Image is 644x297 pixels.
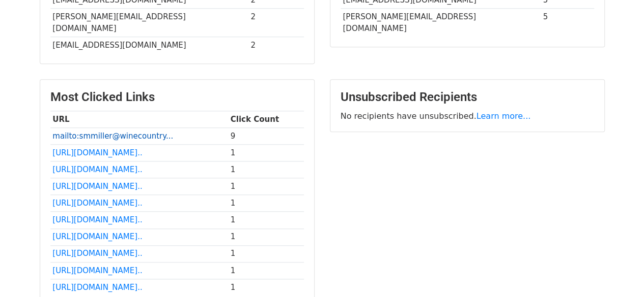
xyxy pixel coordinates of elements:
[52,131,173,141] a: mailto:smmiller@winecountry...
[341,90,594,105] h3: Unsubscribed Recipients
[50,90,304,105] h3: Most Clicked Links
[228,161,304,178] td: 1
[341,111,594,121] p: No recipients have unsubscribed.
[228,228,304,245] td: 1
[228,262,304,279] td: 1
[52,199,142,208] a: [URL][DOMAIN_NAME]..
[50,9,248,37] td: [PERSON_NAME][EMAIL_ADDRESS][DOMAIN_NAME]
[248,37,304,54] td: 2
[52,249,142,258] a: [URL][DOMAIN_NAME]..
[52,182,142,191] a: [URL][DOMAIN_NAME]..
[541,9,594,37] td: 5
[52,266,142,275] a: [URL][DOMAIN_NAME]..
[50,111,228,127] th: URL
[477,111,531,121] a: Learn more...
[228,195,304,212] td: 1
[52,232,142,241] a: [URL][DOMAIN_NAME]..
[228,279,304,295] td: 1
[52,215,142,224] a: [URL][DOMAIN_NAME]..
[593,248,644,297] iframe: Chat Widget
[50,37,248,54] td: [EMAIL_ADDRESS][DOMAIN_NAME]
[341,9,541,37] td: [PERSON_NAME][EMAIL_ADDRESS][DOMAIN_NAME]
[228,111,304,127] th: Click Count
[228,145,304,161] td: 1
[228,245,304,262] td: 1
[52,148,142,157] a: [URL][DOMAIN_NAME]..
[228,127,304,144] td: 9
[228,178,304,195] td: 1
[228,212,304,228] td: 1
[52,283,142,292] a: [URL][DOMAIN_NAME]..
[248,9,304,37] td: 2
[52,165,142,174] a: [URL][DOMAIN_NAME]..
